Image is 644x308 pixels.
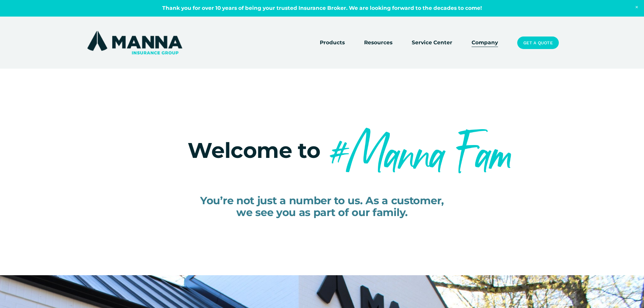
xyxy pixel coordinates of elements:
a: Company [472,38,498,48]
img: Manna Insurance Group [86,29,184,56]
span: Welcome to [188,137,320,163]
span: You’re not just a number to us. As a customer, we see you as part of our family. [200,194,444,219]
a: folder dropdown [364,38,392,48]
span: Products [320,39,345,47]
a: Get a Quote [517,37,558,49]
span: Resources [364,39,392,47]
a: folder dropdown [320,38,345,48]
a: Service Center [412,38,452,48]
